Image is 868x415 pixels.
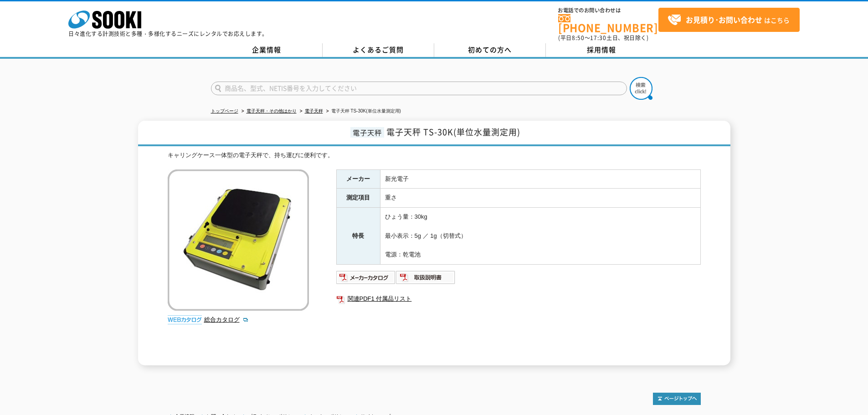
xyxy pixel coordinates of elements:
[305,108,323,113] a: 電子天秤
[350,127,384,138] span: 電子天秤
[686,14,762,25] strong: お見積り･お問い合わせ
[336,189,380,208] th: 測定項目
[323,43,434,57] a: よくあるご質問
[572,34,585,42] span: 8:50
[630,77,652,100] img: btn_search.png
[324,107,401,116] li: 電子天秤 TS-30K(単位水量測定用)
[247,108,297,113] a: 電子天秤・その他はかり
[336,276,396,283] a: メーカーカタログ
[380,169,700,189] td: 新光電子
[336,169,380,189] th: メーカー
[380,189,700,208] td: 重さ
[558,8,658,13] span: お電話でのお問い合わせは
[558,34,648,42] span: (平日 ～ 土日、祝日除く)
[68,31,268,36] p: 日々進化する計測技術と多種・多様化するニーズにレンタルでお応えします。
[546,43,657,57] a: 採用情報
[168,151,701,160] div: キャリングケース一体型の電子天秤で、持ち運びに便利です。
[168,315,202,324] img: webカタログ
[396,270,456,285] img: 取扱説明書
[211,108,238,113] a: トップページ
[168,169,309,311] img: 電子天秤 TS-30K(単位水量測定用)
[658,8,800,32] a: お見積り･お問い合わせはこちら
[653,393,701,405] img: トップページへ
[590,34,606,42] span: 17:30
[468,45,512,55] span: 初めての方へ
[668,13,790,27] span: はこちら
[336,293,701,305] a: 関連PDF1 付属品リスト
[434,43,546,57] a: 初めての方へ
[336,270,396,285] img: メーカーカタログ
[336,208,380,265] th: 特長
[211,43,323,57] a: 企業情報
[211,82,627,95] input: 商品名、型式、NETIS番号を入力してください
[386,126,520,138] span: 電子天秤 TS-30K(単位水量測定用)
[380,208,700,265] td: ひょう量：30kg 最小表示：5g ／ 1g（切替式） 電源：乾電池
[396,276,456,283] a: 取扱説明書
[558,14,658,33] a: [PHONE_NUMBER]
[204,316,249,323] a: 総合カタログ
